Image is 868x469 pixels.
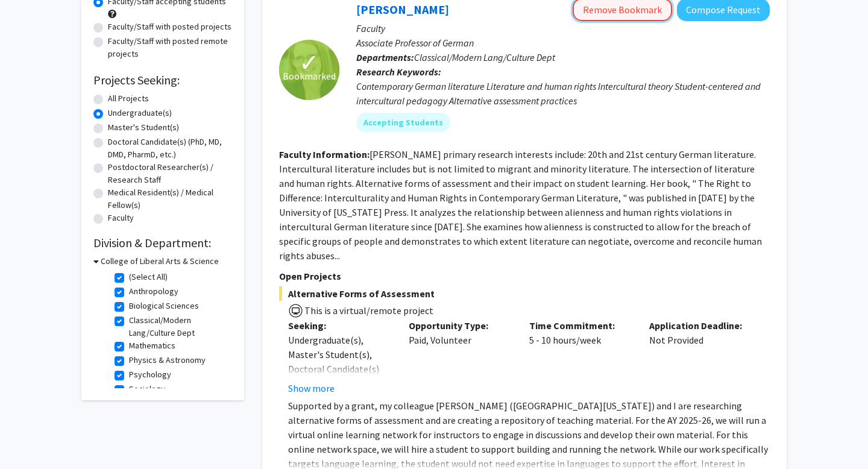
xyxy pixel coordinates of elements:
h2: Division & Department: [93,236,232,250]
label: Medical Resident(s) / Medical Fellow(s) [108,186,232,212]
label: Master's Student(s) [108,121,179,134]
a: [PERSON_NAME] [356,2,449,17]
span: ✓ [299,57,319,69]
label: Biological Sciences [129,300,199,312]
mat-chip: Accepting Students [356,113,450,132]
label: Faculty/Staff with posted remote projects [108,35,232,60]
button: Show more [288,381,335,395]
label: Mathematics [129,339,175,352]
span: This is a virtual/remote project [303,304,433,316]
label: Postdoctoral Researcher(s) / Research Staff [108,161,232,186]
p: Time Commitment: [529,318,632,333]
b: Research Keywords: [356,66,441,78]
label: (Select All) [129,271,168,283]
label: Anthropology [129,285,178,298]
p: Seeking: [288,318,391,333]
div: Not Provided [640,318,761,395]
b: Departments: [356,51,414,63]
div: Undergraduate(s), Master's Student(s), Doctoral Candidate(s) (PhD, MD, DMD, PharmD, etc.) [288,333,391,405]
label: Faculty/Staff with posted projects [108,20,231,33]
label: Sociology [129,383,165,395]
label: Undergraduate(s) [108,107,172,119]
b: Faculty Information: [279,148,370,160]
div: Paid, Volunteer [400,318,520,395]
span: Alternative Forms of Assessment [279,286,770,301]
label: Physics & Astronomy [129,354,206,367]
div: Contemporary German literature Literature and human rights Intercultural theory Student-centered ... [356,79,770,108]
h3: College of Liberal Arts & Science [101,255,219,268]
label: Psychology [129,368,171,381]
p: Application Deadline: [649,318,752,333]
div: 5 - 10 hours/week [520,318,641,395]
label: Classical/Modern Lang/Culture Dept [129,314,229,339]
label: Doctoral Candidate(s) (PhD, MD, DMD, PharmD, etc.) [108,136,232,161]
label: Faculty [108,212,134,224]
fg-read-more: [PERSON_NAME] primary research interests include: 20th and 21st century German literature. Interc... [279,148,762,262]
p: Associate Professor of German [356,36,770,50]
h2: Projects Seeking: [93,73,232,87]
p: Faculty [356,21,770,36]
p: Open Projects [279,269,770,283]
span: Bookmarked [283,69,336,83]
label: All Projects [108,92,149,105]
iframe: Chat [9,415,51,460]
span: Classical/Modern Lang/Culture Dept [414,51,555,63]
p: Opportunity Type: [409,318,511,333]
